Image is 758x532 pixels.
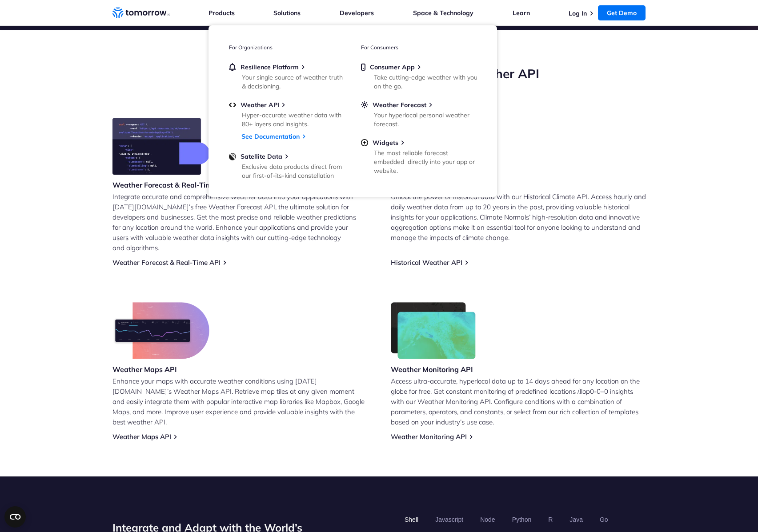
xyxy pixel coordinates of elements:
[361,139,368,147] img: plus-circle.svg
[241,152,282,160] span: Satellite Data
[566,512,586,527] button: Java
[112,192,368,253] p: Integrate accurate and comprehensive weather data into your applications with [DATE][DOMAIN_NAME]...
[391,258,462,267] a: Historical Weather API
[569,9,587,17] a: Log In
[229,152,236,160] img: satellite-data-menu.png
[432,512,466,527] button: Javascript
[361,101,368,109] img: sun.svg
[229,101,236,109] img: api.svg
[273,9,301,17] a: Solutions
[509,512,534,527] button: Python
[545,512,556,527] button: R
[391,192,646,243] p: Unlock the power of historical data with our Historical Climate API. Access hourly and daily weat...
[374,73,477,91] div: Take cutting-edge weather with you on the go.
[229,44,345,51] h3: For Organizations
[229,63,236,71] img: bell.svg
[229,101,345,127] a: Weather APIHyper-accurate weather data with 80+ layers and insights.
[209,9,235,17] a: Products
[4,506,26,528] button: Open CMP widget
[361,139,477,173] a: WidgetsThe most reliable forecast embedded directly into your app or website.
[596,512,611,527] button: Go
[513,9,530,17] a: Learn
[391,364,476,374] h3: Weather Monitoring API
[242,73,345,91] div: Your single source of weather truth & decisioning.
[374,148,477,175] div: The most reliable forecast embedded directly into your app or website.
[361,101,477,127] a: Weather ForecastYour hyperlocal personal weather forecast.
[112,376,368,427] p: Enhance your maps with accurate weather conditions using [DATE][DOMAIN_NAME]’s Weather Maps API. ...
[112,364,209,374] h3: Weather Maps API
[401,512,421,527] button: Shell
[112,6,170,20] a: Home link
[361,44,477,51] h3: For Consumers
[477,512,498,527] button: Node
[229,63,345,89] a: Resilience PlatformYour single source of weather truth & decisioning.
[112,432,171,441] a: Weather Maps API
[391,432,467,441] a: Weather Monitoring API
[370,63,415,71] span: Consumer App
[112,180,230,190] h3: Weather Forecast & Real-Time API
[241,63,299,71] span: Resilience Platform
[598,5,646,20] a: Get Demo
[391,376,646,427] p: Access ultra-accurate, hyperlocal data up to 14 days ahead for any location on the globe for free...
[413,9,473,17] a: Space & Technology
[373,139,398,147] span: Widgets
[229,152,345,178] a: Satellite DataExclusive data products direct from our first-of-its-kind constellation
[242,162,345,180] div: Exclusive data products direct from our first-of-its-kind constellation
[361,63,477,89] a: Consumer AppTake cutting-edge weather with you on the go.
[112,258,221,267] a: Weather Forecast & Real-Time API
[242,111,345,128] div: Hyper-accurate weather data with 80+ layers and insights.
[241,101,279,109] span: Weather API
[112,65,646,82] h2: Leverage [DATE][DOMAIN_NAME]’s Free Weather API
[241,132,300,140] a: See Documentation
[374,111,477,128] div: Your hyperlocal personal weather forecast.
[361,63,365,71] img: mobile.svg
[340,9,374,17] a: Developers
[373,101,426,109] span: Weather Forecast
